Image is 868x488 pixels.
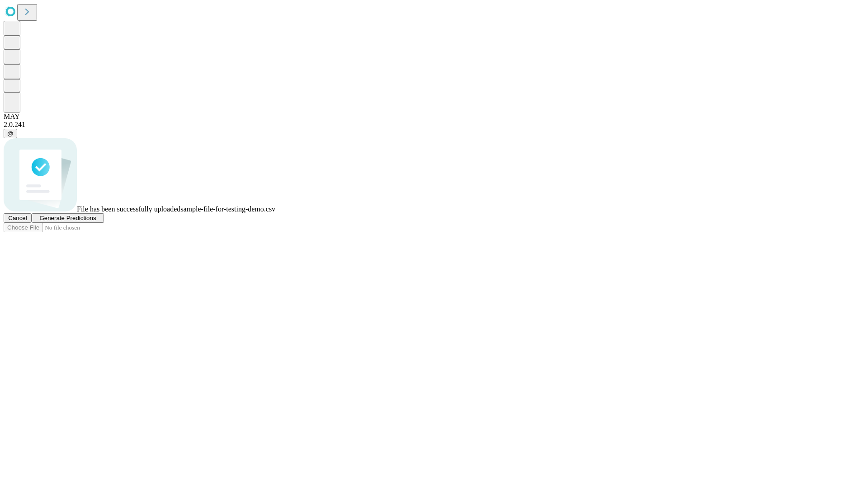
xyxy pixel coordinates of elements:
button: @ [4,129,17,138]
span: @ [7,130,14,137]
div: MAY [4,113,864,121]
div: 2.0.241 [4,121,864,129]
button: Generate Predictions [32,213,104,223]
span: Generate Predictions [39,215,96,221]
button: Cancel [4,213,32,223]
span: File has been successfully uploaded [77,205,180,213]
span: sample-file-for-testing-demo.csv [180,205,275,213]
span: Cancel [8,215,27,221]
